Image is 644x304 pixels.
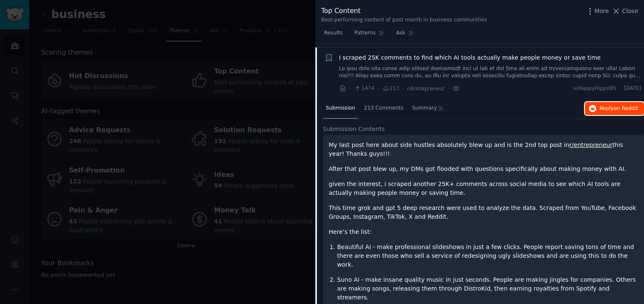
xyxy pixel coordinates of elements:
p: Suno AI - make insane quality music in just seconds. People are making jingles for companies. Oth... [337,275,638,302]
p: given the interest, i scraped another 25K+ comments across social media to see which AI tools are... [329,180,638,197]
button: More [586,7,609,16]
p: This time grok and gpt 5 deep research were used to analyze the data. Scraped from YouTube, Faceb... [329,204,638,221]
span: on Reddit [614,105,638,111]
span: 1474 [354,85,374,92]
span: 213 Comments [364,105,403,112]
a: Results [321,26,345,44]
span: u/HappyHippo95 [573,85,616,92]
span: · [349,84,351,93]
span: Ask [396,29,405,37]
a: r/entrepreneur [569,142,613,148]
span: · [448,84,449,93]
span: · [402,84,404,93]
a: Patterns [351,26,387,44]
span: Results [324,29,343,37]
button: Close [612,7,638,16]
span: Close [622,7,638,16]
p: After that post blew up, my DMs got flooded with questions specifically about making money with AI. [329,165,638,173]
a: Ask [393,26,417,44]
span: Summary [412,105,437,112]
span: · [377,84,379,93]
span: · [619,85,621,92]
p: Here’s the list: [329,228,638,236]
p: Beautiful AI - make professional slideshows in just a few clicks. People report saving tons of ti... [337,243,638,269]
button: Replyon Reddit [585,102,644,115]
span: Reply [600,105,638,113]
a: I scraped 25K comments to find which AI tools actually make people money or save time [339,53,601,62]
span: 213 [382,85,400,92]
span: [DATE] [624,85,641,92]
span: r/Entrepreneur [407,86,445,92]
span: Submission Contents [323,125,385,134]
div: Best-performing content of past month in business communities [321,16,487,24]
div: Top Content [321,6,487,16]
a: Lo ipsu dolo sita conse adip elitsed doeiusmodt inci ut lab et dol 5ma ali enim ad m/veniamquisno... [339,65,641,80]
span: Submission [326,105,355,112]
span: More [595,7,609,16]
span: Patterns [354,29,375,37]
p: My last post here about side hustles absolutely blew up and is the 2nd top post in this year! Tha... [329,141,638,158]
